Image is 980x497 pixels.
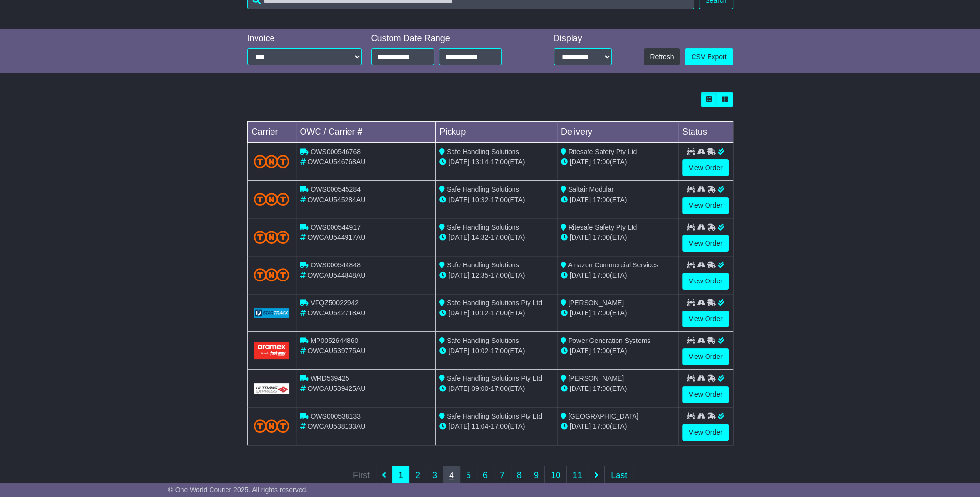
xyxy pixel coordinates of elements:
[682,386,729,403] a: View Order
[254,308,290,318] img: GetCarrierServiceLogo
[561,233,674,243] div: (ETA)
[568,299,624,307] span: [PERSON_NAME]
[447,412,542,420] span: Safe Handling Solutions Pty Ltd
[471,309,488,317] span: 10:12
[371,33,527,44] div: Custom Date Range
[307,309,365,317] span: OWCAU542718AU
[528,466,545,485] a: 9
[307,196,365,203] span: OWCAU545284AU
[436,122,557,143] td: Pickup
[557,122,678,143] td: Delivery
[310,337,358,344] span: MP0052644860
[254,419,290,433] img: TNT_Domestic.png
[307,385,365,392] span: OWCAU539425AU
[296,122,436,143] td: OWC / Carrier #
[561,157,674,167] div: (ETA)
[439,233,553,243] div: - (ETA)
[682,424,729,441] a: View Order
[448,422,469,430] span: [DATE]
[310,412,361,420] span: OWS000538133
[439,384,553,394] div: - (ETA)
[409,466,426,485] a: 2
[307,347,365,355] span: OWCAU539775AU
[682,311,729,327] a: View Order
[254,231,290,244] img: TNT_Domestic.png
[570,196,591,203] span: [DATE]
[447,299,542,307] span: Safe Handling Solutions Pty Ltd
[307,422,365,430] span: OWCAU538133AU
[593,347,610,355] span: 17:00
[447,186,519,193] span: Safe Handling Solutions
[593,422,610,430] span: 17:00
[570,422,591,430] span: [DATE]
[491,309,508,317] span: 17:00
[644,48,680,65] button: Refresh
[310,261,361,269] span: OWS000544848
[447,337,519,344] span: Safe Handling Solutions
[254,268,290,281] img: TNT_Domestic.png
[447,223,519,231] span: Safe Handling Solutions
[471,233,488,241] span: 14:32
[307,158,365,166] span: OWCAU546768AU
[491,385,508,392] span: 17:00
[568,186,614,193] span: Saltair Modular
[561,308,674,318] div: (ETA)
[471,422,488,430] span: 11:04
[448,385,469,392] span: [DATE]
[568,148,637,155] span: Ritesafe Safety Pty Ltd
[568,261,659,269] span: Amazon Commercial Services
[568,412,639,420] span: [GEOGRAPHIC_DATA]
[448,271,469,279] span: [DATE]
[568,374,624,382] span: [PERSON_NAME]
[448,309,469,317] span: [DATE]
[471,347,488,355] span: 10:02
[682,273,729,290] a: View Order
[471,271,488,279] span: 12:35
[254,342,290,359] img: Aramex.png
[439,308,553,318] div: - (ETA)
[307,271,365,279] span: OWCAU544848AU
[471,196,488,203] span: 10:32
[247,33,362,44] div: Invoice
[491,233,508,241] span: 17:00
[491,422,508,430] span: 17:00
[570,385,591,392] span: [DATE]
[247,122,296,143] td: Carrier
[460,466,477,485] a: 5
[491,196,508,203] span: 17:00
[448,233,469,241] span: [DATE]
[439,346,553,356] div: - (ETA)
[544,466,567,485] a: 10
[593,309,610,317] span: 17:00
[685,48,733,65] a: CSV Export
[471,385,488,392] span: 09:00
[310,374,349,382] span: WRD539425
[593,233,610,241] span: 17:00
[477,466,494,485] a: 6
[310,223,361,231] span: OWS000544917
[494,466,511,485] a: 7
[566,466,588,485] a: 11
[447,261,519,269] span: Safe Handling Solutions
[682,348,729,365] a: View Order
[439,270,553,280] div: - (ETA)
[310,186,361,193] span: OWS000545284
[511,466,528,485] a: 8
[310,299,359,307] span: VFQZ50022942
[392,466,409,485] a: 1
[554,33,612,44] div: Display
[443,466,460,485] a: 4
[426,466,443,485] a: 3
[682,235,729,252] a: View Order
[491,347,508,355] span: 17:00
[471,158,488,166] span: 13:14
[447,148,519,155] span: Safe Handling Solutions
[570,271,591,279] span: [DATE]
[561,421,674,432] div: (ETA)
[447,374,542,382] span: Safe Handling Solutions Pty Ltd
[682,197,729,214] a: View Order
[682,159,729,176] a: View Order
[254,155,290,168] img: TNT_Domestic.png
[570,233,591,241] span: [DATE]
[307,233,365,241] span: OWCAU544917AU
